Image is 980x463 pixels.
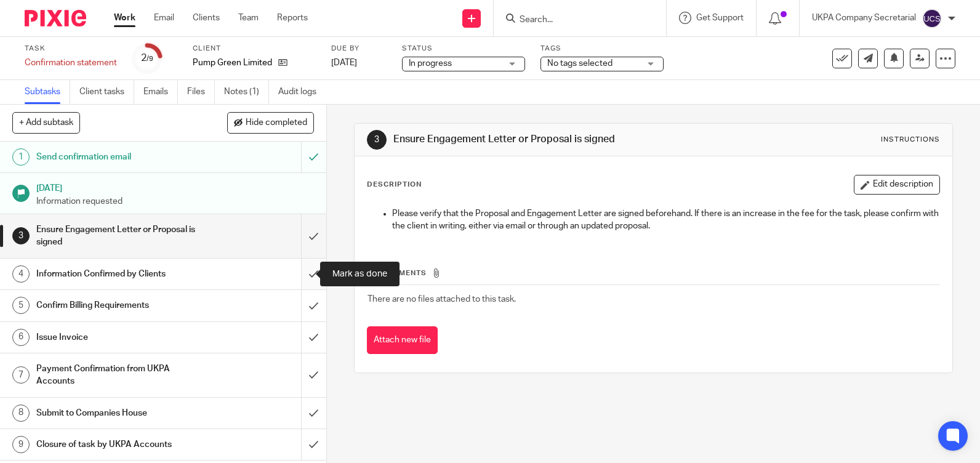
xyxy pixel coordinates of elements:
input: Search [518,15,629,26]
a: Email [154,12,174,24]
a: Clients [193,12,220,24]
h1: Payment Confirmation from UKPA Accounts [36,360,204,391]
div: 5 [12,297,30,314]
p: Information requested [36,195,314,207]
span: In progress [409,59,452,68]
div: 2 [141,51,153,65]
span: Get Support [696,14,744,22]
div: Confirmation statement [25,57,117,69]
h1: Confirm Billing Requirements [36,296,204,315]
p: Pump Green Limited [193,57,272,69]
a: Emails [143,80,178,104]
small: /9 [147,55,153,62]
span: Hide completed [246,118,307,128]
a: Subtasks [25,80,70,104]
button: Edit description [854,175,940,195]
label: Due by [331,44,387,54]
span: There are no files attached to this task. [367,295,516,304]
div: 6 [12,329,30,346]
p: UKPA Company Secretarial [812,12,916,24]
a: Client tasks [79,80,134,104]
h1: Send confirmation email [36,148,204,166]
div: 3 [367,130,387,150]
span: No tags selected [547,59,612,68]
button: + Add subtask [12,112,80,133]
div: 9 [12,436,30,453]
a: Work [114,12,135,24]
p: Description [367,180,422,190]
label: Status [402,44,525,54]
label: Task [25,44,117,54]
a: Team [238,12,259,24]
a: Audit logs [278,80,326,104]
h1: Ensure Engagement Letter or Proposal is signed [393,133,680,146]
span: [DATE] [331,58,357,67]
h1: Information Confirmed by Clients [36,265,204,283]
button: Attach new file [367,326,438,354]
label: Client [193,44,316,54]
h1: Issue Invoice [36,328,204,347]
h1: Closure of task by UKPA Accounts [36,435,204,454]
div: 7 [12,366,30,384]
div: 8 [12,405,30,422]
div: 1 [12,148,30,166]
label: Tags [540,44,664,54]
h1: Ensure Engagement Letter or Proposal is signed [36,220,204,252]
p: Please verify that the Proposal and Engagement Letter are signed beforehand. If there is an incre... [392,207,939,233]
button: Hide completed [227,112,314,133]
img: svg%3E [922,9,942,28]
div: 3 [12,227,30,244]
h1: [DATE] [36,179,314,195]
a: Notes (1) [224,80,269,104]
a: Reports [277,12,308,24]
div: Instructions [881,135,940,145]
img: Pixie [25,10,86,26]
h1: Submit to Companies House [36,404,204,422]
span: Attachments [367,270,427,276]
div: 4 [12,265,30,283]
a: Files [187,80,215,104]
